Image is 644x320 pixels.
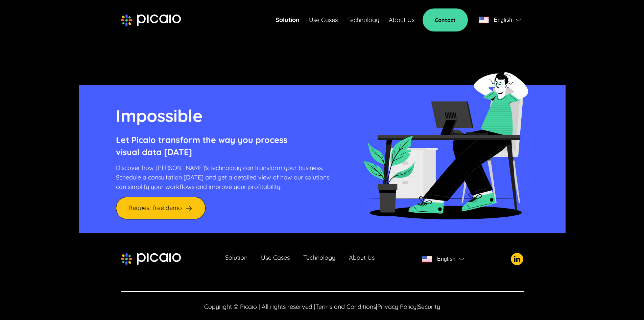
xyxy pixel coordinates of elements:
span: Copyright © Picaio | All rights reserved | [204,303,315,311]
img: cta-desktop-img [363,62,528,219]
a: About Us [349,254,375,264]
img: flag [422,256,432,262]
span: English [494,15,512,25]
span: | [376,303,377,311]
p: Let Picaio transform the way you process visual data [DATE] [116,134,329,158]
a: Use Cases [309,15,338,25]
img: flag [479,17,489,23]
a: Privacy Policy [377,303,416,311]
a: Contact [423,8,468,31]
a: Technology [303,254,335,264]
span: Impossible [116,105,203,126]
img: picaio-socal-logo [511,253,523,265]
a: Use Cases [261,254,290,264]
img: arrow-right [185,204,193,212]
a: Terms and Conditions [315,303,376,311]
img: picaio-logo [121,253,181,265]
span: | [416,303,418,311]
a: Technology [347,15,379,25]
a: Request free demo [116,197,206,219]
a: Solution [276,15,300,25]
button: flagEnglishflag [419,252,467,266]
img: flag [516,19,521,21]
a: About Us [389,15,414,25]
button: flagEnglishflag [476,13,524,27]
span: English [437,254,456,264]
p: Discover how [PERSON_NAME]'s technology can transform your business. Schedule a consultation [DAT... [116,163,329,192]
a: Security [418,303,440,311]
img: picaio-logo [121,14,181,26]
img: flag [459,258,464,260]
a: Solution [225,254,247,264]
